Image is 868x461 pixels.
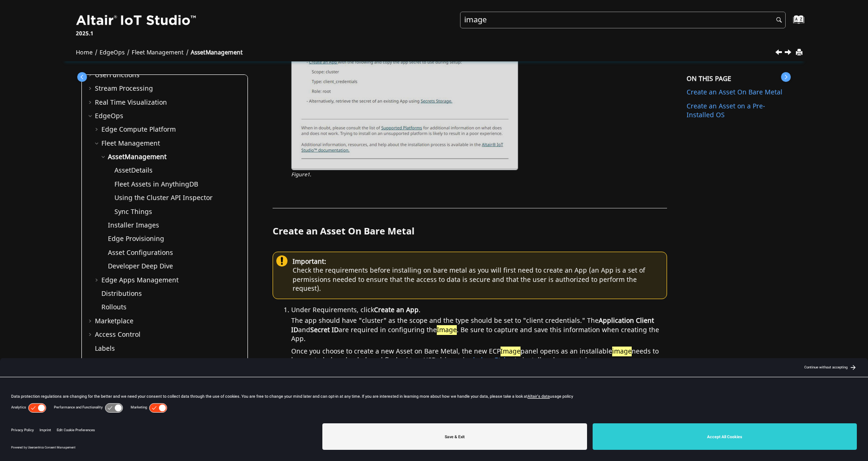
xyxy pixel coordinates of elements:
[77,72,87,82] button: Toggle publishing table of content
[291,347,667,365] p: Once you choose to create a new Asset on Bare Metal, the new ECP panel opens as an installable ne...
[101,139,160,148] a: Fleet Management
[95,111,123,121] a: EdgeOps
[687,101,765,120] a: Create an Asset on a Pre-Installed OS
[87,71,95,80] span: Expand UserFunctions
[101,125,176,134] a: Edge Compute Platform
[95,344,115,354] a: Labels
[87,98,95,107] span: Expand Real Time Visualization
[108,261,173,271] a: Developer Deep Dive
[273,252,667,299] div: Check the requirements before installing on bare metal as you will first need to create an App (a...
[796,47,804,59] button: Print this page
[687,74,787,84] div: On this page
[114,166,131,175] span: Asset
[108,220,159,230] a: Installer Images
[776,48,783,59] a: Previous topic: Fleet Management
[291,316,654,335] strong: Application Client ID
[273,227,667,241] h2: Create an Asset On Bare Metal
[108,152,167,162] a: AssetManagement
[291,314,667,365] div: The app should have "cluster" as the scope and the type should be set to "client credentials." Th...
[293,257,663,267] span: Important:
[95,330,140,340] a: Access Control
[101,289,142,299] a: Distributions
[101,302,127,312] a: Rollouts
[108,248,173,258] a: Asset Configurations
[785,48,793,59] a: Next topic: Asset Details
[778,19,799,29] a: Go to index terms page
[310,325,339,335] strong: Secret ID
[132,48,184,57] a: Fleet Management
[191,48,206,57] span: Asset
[100,48,125,57] a: EdgeOps
[95,316,134,326] a: Marketplace
[473,355,514,365] a: balenaEtcher
[781,72,791,82] button: Toggle topic table of content
[501,347,521,356] span: Image
[114,193,213,203] a: Using the Cluster API Inspector
[87,84,95,94] span: Expand Stream Processing
[114,180,198,189] a: Fleet Assets in AnythingDB
[62,40,806,61] nav: Tools
[76,29,198,38] p: 2025.1
[374,305,419,315] span: Create an App
[307,171,310,179] span: 1
[687,87,782,97] a: Create an Asset On Bare Metal
[108,152,125,162] span: Asset
[114,166,153,175] a: AssetDetails
[101,275,179,285] a: Edge Apps Management
[764,12,790,30] button: Search
[76,48,93,57] a: Home
[100,153,108,162] span: Collapse AssetManagement
[612,347,632,356] span: image
[114,207,152,217] a: Sync Things
[95,357,141,367] a: Object Storage
[310,171,311,179] span: .
[191,48,243,57] a: AssetManagement
[95,70,140,80] a: UserFunctions
[94,139,101,148] span: Collapse Fleet Management
[94,276,101,285] span: Expand Edge Apps Management
[95,84,153,94] a: Stream Processing
[87,330,95,340] span: Expand Access Control
[87,317,95,326] span: Expand Marketplace
[109,70,140,80] span: Functions
[94,125,101,134] span: Expand Edge Compute Platform
[87,2,242,435] ul: Table of Contents
[95,98,167,107] a: Real Time Visualization
[291,171,311,179] span: Figure
[291,303,421,315] span: Under Requirements, click .
[108,234,164,244] a: Edge Provisioning
[76,13,198,28] img: Altair IoT Studio
[437,325,457,335] span: Image
[460,12,786,28] input: Search query
[87,112,95,121] span: Collapse EdgeOps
